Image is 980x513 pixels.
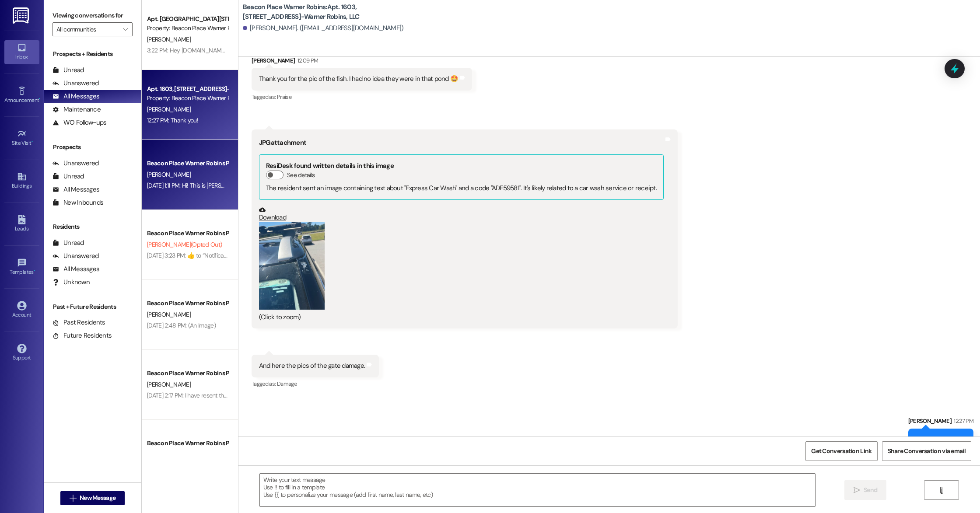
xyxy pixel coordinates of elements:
[259,313,664,322] div: (Click to zoom)
[243,24,404,33] div: [PERSON_NAME]. ([EMAIL_ADDRESS][DOMAIN_NAME])
[147,14,228,24] div: Apt. [GEOGRAPHIC_DATA][STREET_ADDRESS]-Warner Robins, LLC
[52,105,101,114] div: Maintenance
[277,380,297,387] span: Damage
[147,391,242,399] div: [DATE] 2:17 PM: I have resent the email
[287,171,315,180] label: See details
[854,487,860,494] i: 
[147,299,228,308] div: Beacon Place Warner Robins Prospect
[56,22,119,36] input: All communities
[52,9,133,22] label: Viewing conversations for
[44,222,141,231] div: Residents
[4,126,39,150] a: Site Visit •
[147,439,228,448] div: Beacon Place Warner Robins Prospect
[39,96,40,102] span: •
[4,255,39,279] a: Templates •
[52,172,84,181] div: Unread
[864,485,877,495] span: Send
[844,480,887,500] button: Send
[259,74,458,84] div: Thank you for the pic of the fish. I had no idea they were in that pond 🤩
[147,251,717,259] div: [DATE] 3:23 PM: ​👍​ to “ Notification Bot (Beacon Place Warner Robins): Thank you. You will no lo...
[147,159,228,168] div: Beacon Place Warner Robins Prospect
[52,238,84,248] div: Unread
[147,450,222,458] span: [PERSON_NAME] (Opted Out)
[44,49,141,59] div: Prospects + Residents
[4,298,39,322] a: Account
[952,416,973,426] div: 12:27 PM
[147,380,191,388] span: [PERSON_NAME]
[252,91,472,103] div: Tagged as:
[147,369,228,378] div: Beacon Place Warner Robins Prospect
[882,441,971,461] button: Share Conversation via email
[34,268,35,274] span: •
[147,35,191,43] span: [PERSON_NAME]
[916,435,945,444] div: Thank you!
[277,93,291,101] span: Praise
[147,321,216,329] div: [DATE] 2:48 PM: (An Image)
[70,495,76,502] i: 
[31,139,33,145] span: •
[4,212,39,236] a: Leads
[147,84,228,94] div: Apt. 1603, [STREET_ADDRESS]-Warner Robins, LLC
[888,447,966,456] span: Share Conversation via email
[52,118,106,127] div: WO Follow-ups
[147,311,191,318] span: [PERSON_NAME]
[4,169,39,193] a: Buildings
[147,241,222,248] span: [PERSON_NAME] (Opted Out)
[4,40,39,64] a: Inbox
[147,116,198,124] div: 12:27 PM: Thank you!
[44,143,141,152] div: Prospects
[147,171,191,178] span: [PERSON_NAME]
[52,92,99,101] div: All Messages
[13,7,31,24] img: ResiDesk Logo
[243,3,418,21] b: Beacon Place Warner Robins: Apt. 1603, [STREET_ADDRESS]-Warner Robins, LLC
[147,105,191,113] span: [PERSON_NAME]
[147,46,374,54] div: 3:22 PM: Hey [DOMAIN_NAME], the total for September's rent will be $1,707.42! Thank you.
[52,198,103,207] div: New Inbounds
[908,416,973,429] div: [PERSON_NAME]
[295,56,318,65] div: 12:09 PM
[52,318,105,327] div: Past Residents
[80,493,115,503] span: New Message
[52,331,112,340] div: Future Residents
[805,441,877,461] button: Get Conversation Link
[266,184,657,193] div: The resident sent an image containing text about "Express Car Wash" and a code "ADE59581". It's l...
[147,24,228,33] div: Property: Beacon Place Warner Robins
[811,447,871,456] span: Get Conversation Link
[259,138,306,147] b: JPG attachment
[252,56,472,68] div: [PERSON_NAME]
[147,181,913,189] div: [DATE] 1:11 PM: Hi! This is [PERSON_NAME] from Beacon Place Warner Robins. I saw you were interes...
[60,491,125,505] button: New Message
[252,377,379,390] div: Tagged as:
[259,222,325,310] button: Zoom image
[52,159,99,168] div: Unanswered
[147,94,228,103] div: Property: Beacon Place Warner Robins
[147,229,228,238] div: Beacon Place Warner Robins Prospect
[52,265,99,274] div: All Messages
[52,79,99,88] div: Unanswered
[259,361,365,370] div: And here the pics of the gate damage.
[266,161,394,170] b: ResiDesk found written details in this image
[52,185,99,194] div: All Messages
[259,206,664,222] a: Download
[52,251,99,261] div: Unanswered
[52,66,84,75] div: Unread
[52,278,90,287] div: Unknown
[4,341,39,365] a: Support
[123,26,128,33] i: 
[44,302,141,311] div: Past + Future Residents
[938,487,945,494] i: 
